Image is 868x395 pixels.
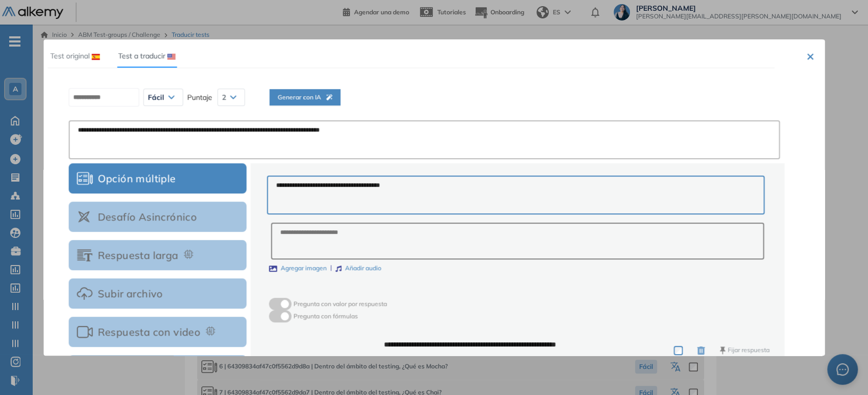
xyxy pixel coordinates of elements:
[68,355,246,385] button: Respuesta con video
[118,51,165,60] span: Test a traducir
[293,300,387,308] span: Pregunta con valor por respuesta
[68,163,246,193] button: Opción múltiple
[335,264,381,273] label: Añadir audio
[68,278,246,309] button: Subir archivo
[91,54,100,60] img: ESP
[277,93,332,102] span: Generar con IA
[293,312,358,320] span: Pregunta con fórmulas
[148,93,164,101] span: Fácil
[269,89,340,105] button: Generar con IA
[68,202,246,232] button: Desafío Asincrónico
[167,54,175,60] img: USA
[68,240,246,270] button: Respuesta larga
[719,345,769,355] button: Fijar respuesta
[68,317,246,347] button: Respuesta con video
[269,264,326,273] label: Agregar imagen
[50,51,89,60] span: Test original
[806,50,814,62] button: ×
[222,93,226,101] span: 2
[187,92,212,103] span: Puntaje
